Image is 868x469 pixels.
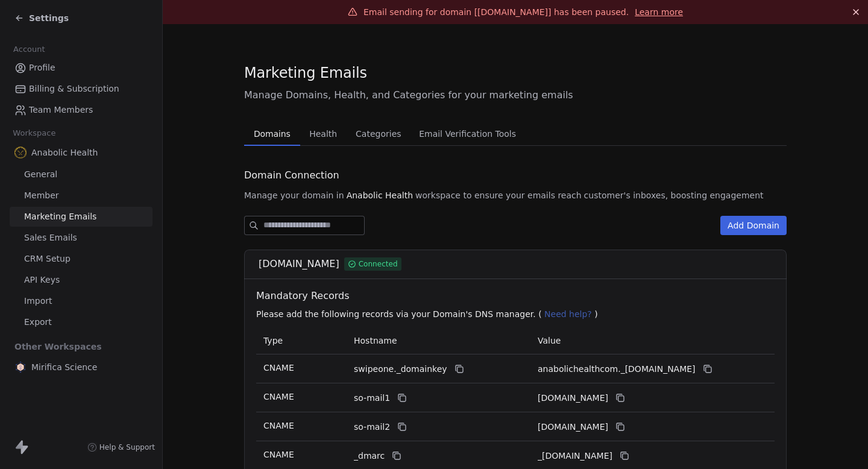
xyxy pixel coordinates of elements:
[10,207,153,227] a: Marketing Emails
[14,12,69,24] a: Settings
[256,289,779,303] span: Mandatory Records
[10,79,153,99] a: Billing & Subscription
[244,189,344,201] span: Manage your domain in
[304,125,342,142] span: Health
[87,442,155,452] a: Help & Support
[10,312,153,332] a: Export
[354,392,390,404] span: so-mail1
[538,363,696,376] span: anabolichealthcom._domainkey.swipeone.email
[363,7,629,17] span: Email sending for domain [[DOMAIN_NAME]] has been paused.
[354,421,390,433] span: so-mail2
[8,40,50,58] span: Account
[24,316,52,329] span: Export
[31,361,97,373] span: Mirifica Science
[24,168,57,181] span: General
[263,392,294,401] span: CNAME
[720,216,787,235] button: Add Domain
[259,257,339,271] span: [DOMAIN_NAME]
[24,253,71,265] span: CRM Setup
[10,249,153,269] a: CRM Setup
[99,442,155,452] span: Help & Support
[14,361,27,373] img: MIRIFICA%20science_logo_icon-big.png
[10,337,107,356] span: Other Workspaces
[29,61,55,74] span: Profile
[544,309,592,319] span: Need help?
[244,88,787,102] span: Manage Domains, Health, and Categories for your marketing emails
[244,168,339,183] span: Domain Connection
[538,336,561,345] span: Value
[347,189,413,201] span: Anabolic Health
[24,231,77,244] span: Sales Emails
[414,125,521,142] span: Email Verification Tools
[354,450,385,462] span: _dmarc
[354,336,397,345] span: Hostname
[10,291,153,311] a: Import
[263,421,294,430] span: CNAME
[538,421,608,433] span: anabolichealthcom2.swipeone.email
[24,210,96,223] span: Marketing Emails
[359,259,398,269] span: Connected
[244,64,367,82] span: Marketing Emails
[8,124,61,142] span: Workspace
[635,6,683,18] a: Learn more
[14,146,27,159] img: Anabolic-Health-Icon-192.png
[29,12,69,24] span: Settings
[10,165,153,184] a: General
[263,363,294,373] span: CNAME
[263,450,294,459] span: CNAME
[538,450,612,462] span: _dmarc.swipeone.email
[351,125,406,142] span: Categories
[10,270,153,290] a: API Keys
[29,104,93,116] span: Team Members
[10,58,153,78] a: Profile
[29,83,119,95] span: Billing & Subscription
[24,189,59,202] span: Member
[584,189,764,201] span: customer's inboxes, boosting engagement
[10,100,153,120] a: Team Members
[354,363,447,376] span: swipeone._domainkey
[10,186,153,206] a: Member
[31,146,98,159] span: Anabolic Health
[10,228,153,248] a: Sales Emails
[249,125,295,142] span: Domains
[538,392,608,404] span: anabolichealthcom1.swipeone.email
[263,335,339,347] p: Type
[256,308,779,320] p: Please add the following records via your Domain's DNS manager. ( )
[415,189,582,201] span: workspace to ensure your emails reach
[24,295,52,307] span: Import
[24,274,60,286] span: API Keys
